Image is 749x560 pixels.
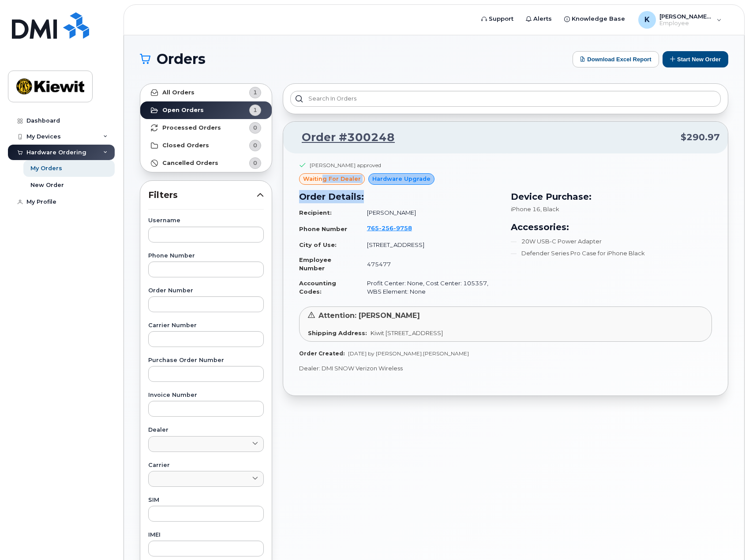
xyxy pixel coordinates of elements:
[148,189,257,202] span: Filters
[253,106,257,114] span: 1
[148,323,264,329] label: Carrier Number
[393,224,412,231] span: 9758
[148,253,264,259] label: Phone Number
[140,137,272,154] a: Closed Orders0
[310,161,381,169] div: [PERSON_NAME] approved
[253,123,257,132] span: 0
[299,350,345,357] strong: Order Created:
[681,131,720,144] span: $290.97
[372,175,431,183] span: Hardware Upgrade
[148,497,264,503] label: SIM
[140,154,272,172] a: Cancelled Orders0
[348,350,469,357] span: [DATE] by [PERSON_NAME].[PERSON_NAME]
[162,124,221,131] strong: Processed Orders
[359,252,500,276] td: 475477
[148,392,264,398] label: Invoice Number
[573,51,659,67] button: Download Excel Report
[140,101,272,119] a: Open Orders1
[511,205,540,213] span: iPhone 16
[162,160,218,167] strong: Cancelled Orders
[253,159,257,167] span: 0
[148,288,264,294] label: Order Number
[511,249,712,258] li: Defender Series Pro Case for iPhone Black
[359,237,500,253] td: [STREET_ADDRESS]
[711,522,742,553] iframe: Messenger Launcher
[140,84,272,101] a: All Orders1
[148,218,264,224] label: Username
[148,463,264,468] label: Carrier
[318,311,420,320] span: Attention: [PERSON_NAME]
[359,205,500,220] td: [PERSON_NAME]
[162,142,209,149] strong: Closed Orders
[367,224,423,231] a: 7652569758
[290,91,721,107] input: Search in orders
[162,107,204,114] strong: Open Orders
[359,276,500,299] td: Profit Center: None, Cost Center: 105357, WBS Element: None
[299,241,337,248] strong: City of Use:
[148,427,264,433] label: Dealer
[299,280,336,295] strong: Accounting Codes:
[511,237,712,246] li: 20W USB-C Power Adapter
[253,141,257,149] span: 0
[511,220,712,234] h3: Accessories:
[157,52,206,66] span: Orders
[299,364,712,373] p: Dealer: DMI SNOW Verizon Wireless
[299,190,500,203] h3: Order Details:
[148,532,264,538] label: IMEI
[299,209,332,216] strong: Recipient:
[371,329,443,336] span: Kiwit [STREET_ADDRESS]
[663,51,728,67] button: Start New Order
[379,224,393,231] span: 256
[299,256,331,272] strong: Employee Number
[140,119,272,137] a: Processed Orders0
[308,329,367,336] strong: Shipping Address:
[291,130,395,146] a: Order #300248
[303,175,361,183] span: waiting for dealer
[148,358,264,363] label: Purchase Order Number
[540,205,559,213] span: , Black
[162,89,195,96] strong: All Orders
[511,190,712,203] h3: Device Purchase:
[367,224,412,231] span: 765
[299,225,347,232] strong: Phone Number
[253,88,257,97] span: 1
